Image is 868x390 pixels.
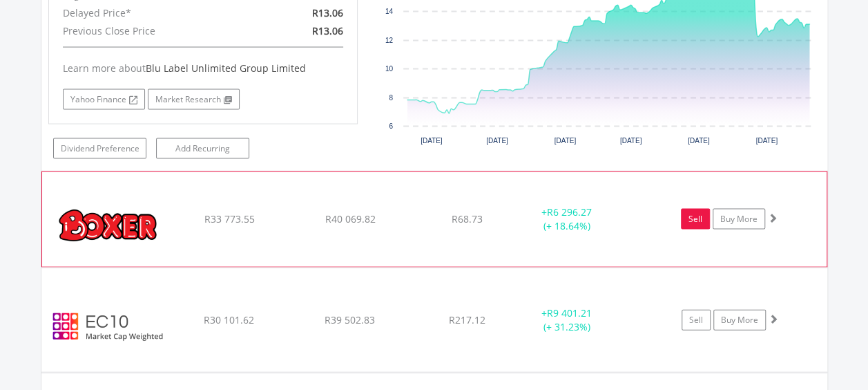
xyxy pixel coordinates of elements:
a: Buy More [713,209,765,230]
text: 10 [385,65,394,73]
span: R217.12 [449,313,485,326]
span: Blu Label Unlimited Group Limited [146,62,306,75]
span: R68.73 [452,212,483,225]
text: [DATE] [421,137,443,145]
text: 14 [385,8,394,15]
span: R30 101.62 [204,313,254,326]
text: [DATE] [486,137,508,145]
text: [DATE] [755,137,778,145]
a: Sell [681,209,710,230]
div: + (+ 18.64%) [514,205,618,233]
text: [DATE] [688,137,710,145]
text: [DATE] [554,137,576,145]
a: Add Recurring [156,138,249,159]
span: R39 502.83 [325,313,375,326]
span: R33 773.55 [204,212,254,225]
span: R13.06 [312,6,343,19]
span: R9 401.21 [547,306,592,319]
span: R6 296.27 [547,205,592,219]
img: EC10.EC.EC10.png [48,286,167,369]
a: Buy More [713,310,766,331]
span: R40 069.82 [325,212,375,225]
a: Sell [682,310,711,331]
a: Market Research [148,89,240,110]
div: Previous Close Price [52,22,253,40]
div: Delayed Price* [52,4,253,22]
text: 12 [385,37,394,44]
div: + (+ 31.23%) [515,306,619,334]
text: 6 [389,122,393,130]
a: Yahoo Finance [63,89,145,110]
text: 8 [389,94,393,102]
img: EQU.ZA.BOX.png [49,189,168,263]
a: Dividend Preference [53,138,146,159]
div: Learn more about [63,62,343,75]
span: R13.06 [312,24,343,37]
text: [DATE] [620,137,642,145]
